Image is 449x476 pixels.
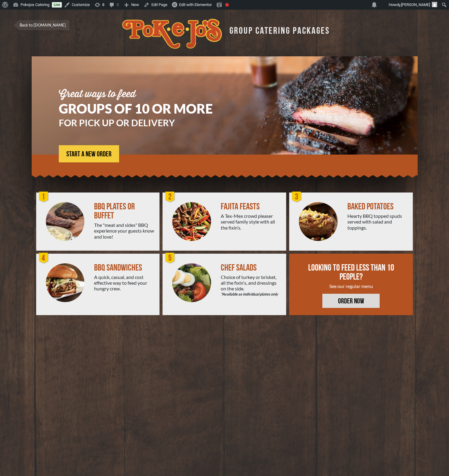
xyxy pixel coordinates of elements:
div: Hearty BBQ topped spuds served with salad and toppings. [347,213,408,230]
div: 1 [38,191,50,203]
div: Choice of turkey or brisket, all the fixin's, and dressings on the side. [221,274,281,297]
div: Focus keyphrase not set [225,3,229,7]
div: 5 [164,252,176,264]
div: 3 [291,191,303,203]
div: 4 [38,252,50,264]
img: logo.svg [122,19,222,49]
img: PEJ-BBQ-Sandwich.png [46,263,85,302]
img: PEJ-Fajitas.png [172,202,211,241]
span: Edit with Elementor [179,2,212,7]
img: PEJ-Baked-Potato.png [299,202,338,241]
div: BBQ PLATES OR BUFFET [94,202,155,220]
span: START A NEW ORDER [66,151,112,158]
img: PEJ-BBQ-Buffet.png [46,202,85,241]
div: GROUP CATERING PACKAGES [225,23,330,35]
img: Views over 48 hours. Click for more Jetpack Stats. [234,2,268,9]
div: CHEF SALADS [221,263,281,272]
div: 2 [164,191,176,203]
div: LOOKING TO FEED LESS THAN 10 PEOPLE? [307,263,395,281]
a: Back to [DOMAIN_NAME] [14,20,69,30]
div: See our regular menu [307,283,395,289]
span: [PERSON_NAME] [401,2,430,7]
h3: FOR PICK UP OR DELIVERY [59,118,231,127]
div: A Tex-Mex crowd pleaser served family style with all the fixin’s. [221,213,281,230]
em: *Available as individual plates only [221,291,281,297]
div: A quick, casual, and cost effective way to feed your hungry crew. [94,274,155,292]
div: Great ways to feed [59,89,231,99]
div: BBQ SANDWICHES [94,263,155,272]
a: START A NEW ORDER [59,145,119,162]
h1: GROUPS OF 10 OR MORE [59,102,231,115]
a: ORDER NOW [322,294,380,308]
img: Salad-Circle.png [172,263,211,302]
div: FAJITA FEASTS [221,202,281,211]
div: The "meat and sides" BBQ experience your guests know and love! [94,222,155,240]
a: Live [52,2,62,8]
div: BAKED POTATOES [347,202,408,211]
